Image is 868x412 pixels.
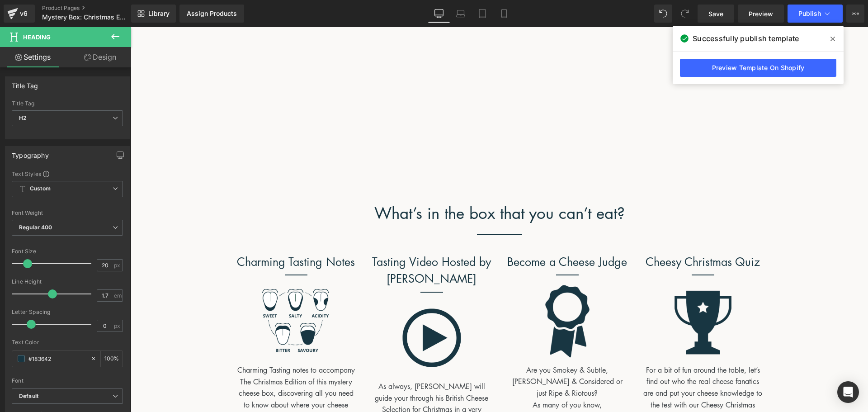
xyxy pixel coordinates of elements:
[42,14,129,21] span: Mystery Box: Christmas Edition
[12,77,38,90] div: Title Tag
[680,59,836,77] a: Preview Template On Shopify
[450,5,472,23] a: Laptop
[240,354,362,400] p: As always, [PERSON_NAME] will guide your through his British Cheese Selection for Christmas in a ...
[104,337,226,395] p: Charming Tasting notes to accompany The Christmas Edition of this mystery cheese box, discovering...
[19,224,52,231] b: Regular 400
[12,100,123,107] div: Title Tag
[472,5,493,23] a: Tablet
[12,378,123,384] div: Font
[12,309,123,315] div: Letter Spacing
[187,10,237,17] div: Assign Products
[114,323,122,329] span: px
[511,337,633,395] p: For a bit of fun around the table, let’s find out who the real cheese fanatics are and put your c...
[493,5,515,23] a: Mobile
[846,5,864,23] button: More
[693,33,799,44] span: Successfully publish template
[428,5,450,23] a: Desktop
[23,33,51,41] span: Heading
[101,351,123,367] div: %
[376,337,498,372] p: Are you Smokey & Subtle, [PERSON_NAME] & Considered or just Ripe & Riotous?
[376,226,498,243] h2: Become a Cheese Judge
[12,170,123,177] div: Text Styles
[511,226,633,243] h2: Cheesy Christmas Quiz
[708,9,723,19] span: Save
[131,5,176,23] a: New Library
[12,339,123,346] div: Text Color
[749,9,773,19] span: Preview
[148,9,170,18] span: Library
[12,210,123,216] div: Font Weight
[676,5,694,23] button: Redo
[798,10,821,17] span: Publish
[30,185,51,193] b: Custom
[788,5,843,23] button: Publish
[104,226,226,243] h2: Charming Tasting Notes
[738,5,784,23] a: Preview
[12,248,123,255] div: Font Size
[42,5,146,12] a: Product Pages
[837,381,859,403] div: Open Intercom Messenger
[114,262,122,268] span: px
[4,5,35,23] a: v6
[80,174,658,198] h2: What’s in the box that you can’t eat?
[12,147,49,159] div: Typography
[12,279,123,285] div: Line Height
[28,354,86,364] input: Color
[19,393,38,400] i: Default
[114,293,122,298] span: em
[67,47,133,67] a: Design
[19,114,27,121] b: H2
[240,226,362,260] h2: Tasting Video Hosted by [PERSON_NAME]
[654,5,672,23] button: Undo
[18,8,29,19] div: v6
